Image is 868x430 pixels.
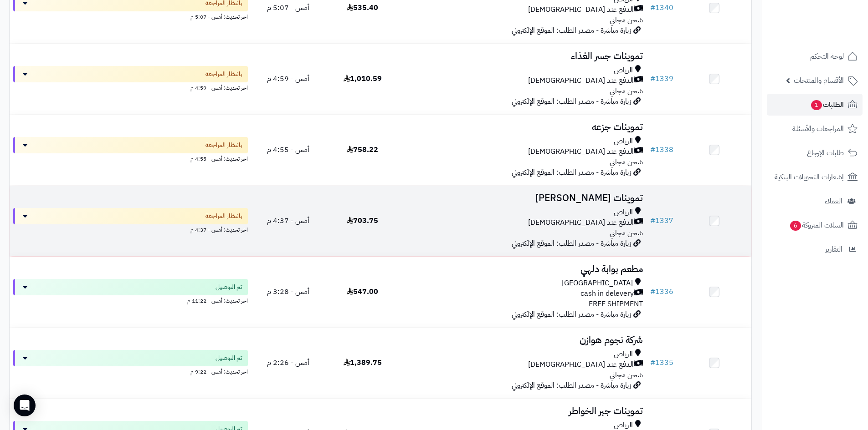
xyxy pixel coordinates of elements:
img: logo-2.png [806,25,859,44]
span: أمس - 4:37 م [267,215,309,226]
a: التقارير [767,238,863,260]
span: أمس - 2:26 م [267,357,309,368]
a: #1340 [650,2,673,13]
a: المراجعات والأسئلة [767,118,863,140]
span: الأقسام والمنتجات [794,74,844,87]
a: العملاء [767,190,863,212]
span: الرياض [614,65,633,76]
h3: تموينات جسر الغذاء [403,51,643,61]
span: # [650,144,655,155]
span: زيارة مباشرة - مصدر الطلب: الموقع الإلكتروني [512,238,631,249]
a: السلات المتروكة6 [767,214,863,236]
span: أمس - 5:07 م [267,2,309,13]
div: اخر تحديث: أمس - 4:37 م [13,224,248,234]
a: لوحة التحكم [767,46,863,67]
span: الدفع عند [DEMOGRAPHIC_DATA] [528,218,634,228]
a: #1337 [650,215,673,226]
span: أمس - 4:59 م [267,73,309,84]
span: العملاء [825,195,842,207]
span: تم التوصيل [216,283,242,292]
a: الطلبات1 [767,94,863,116]
span: تم التوصيل [216,354,242,363]
span: زيارة مباشرة - مصدر الطلب: الموقع الإلكتروني [512,309,631,320]
span: 535.40 [347,2,378,13]
div: Open Intercom Messenger [14,395,36,416]
span: cash in delevery [580,288,634,299]
div: اخر تحديث: أمس - 5:07 م [13,11,248,21]
span: بانتظار المراجعة [205,212,242,221]
div: اخر تحديث: أمس - 4:59 م [13,82,248,92]
span: الطلبات [810,98,844,111]
a: إشعارات التحويلات البنكية [767,166,863,188]
span: [GEOGRAPHIC_DATA] [562,278,633,288]
span: الدفع عند [DEMOGRAPHIC_DATA] [528,359,634,370]
span: الرياض [614,136,633,147]
span: 703.75 [347,215,378,226]
a: #1336 [650,286,673,297]
span: شحن مجاني [610,228,643,238]
span: أمس - 3:28 م [267,286,309,297]
span: شحن مجاني [610,157,643,167]
span: زيارة مباشرة - مصدر الطلب: الموقع الإلكتروني [512,96,631,107]
span: 1,010.59 [344,73,382,84]
span: التقارير [825,243,842,256]
span: إشعارات التحويلات البنكية [775,171,844,183]
span: شحن مجاني [610,86,643,96]
span: الرياض [614,207,633,218]
a: #1338 [650,144,673,155]
div: اخر تحديث: أمس - 4:55 م [13,153,248,163]
span: بانتظار المراجعة [205,141,242,150]
a: #1335 [650,357,673,368]
span: لوحة التحكم [810,50,844,63]
span: شحن مجاني [610,15,643,25]
span: زيارة مباشرة - مصدر الطلب: الموقع الإلكتروني [512,380,631,391]
span: 547.00 [347,286,378,297]
span: # [650,286,655,297]
h3: تموينات جزعه [403,122,643,132]
span: طلبات الإرجاع [807,147,844,159]
span: السلات المتروكة [789,219,844,232]
span: بانتظار المراجعة [205,70,242,79]
span: # [650,73,655,84]
span: 6 [790,221,801,231]
span: المراجعات والأسئلة [792,122,844,135]
span: زيارة مباشرة - مصدر الطلب: الموقع الإلكتروني [512,25,631,36]
span: # [650,215,655,226]
div: اخر تحديث: أمس - 9:22 م [13,366,248,376]
span: الدفع عند [DEMOGRAPHIC_DATA] [528,76,634,86]
span: شحن مجاني [610,369,643,380]
span: FREE SHIPMENT [589,298,643,309]
span: الدفع عند [DEMOGRAPHIC_DATA] [528,147,634,157]
a: #1339 [650,73,673,84]
h3: شركة نجوم هوازن [403,335,643,345]
span: زيارة مباشرة - مصدر الطلب: الموقع الإلكتروني [512,167,631,178]
span: 758.22 [347,144,378,155]
span: الرياض [614,349,633,359]
h3: مطعم بوابة دلهي [403,264,643,274]
h3: تموينات جبر الخواطر [403,406,643,416]
span: 1,389.75 [344,357,382,368]
a: طلبات الإرجاع [767,142,863,164]
div: اخر تحديث: أمس - 11:22 م [13,295,248,305]
h3: تموينات [PERSON_NAME] [403,193,643,203]
span: الدفع عند [DEMOGRAPHIC_DATA] [528,5,634,15]
span: # [650,357,655,368]
span: أمس - 4:55 م [267,144,309,155]
span: 1 [811,100,822,110]
span: # [650,2,655,13]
